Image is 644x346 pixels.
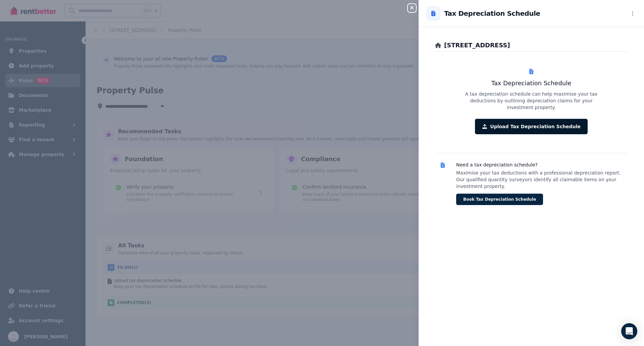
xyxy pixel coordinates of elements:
[456,161,628,168] h3: Need a tax depreciation schedule?
[621,323,637,339] div: Open Intercom Messenger
[444,9,540,18] h2: Tax Depreciation Schedule
[456,194,543,205] button: Book Tax Depreciation Schedule
[629,9,636,17] button: More options
[475,119,587,134] button: Upload Tax Depreciation Schedule
[456,91,606,111] p: A tax depreciation schedule can help maximise your tax deductions by outlining depreciation claim...
[444,41,510,50] h2: [STREET_ADDRESS]
[435,79,628,88] h3: Tax Depreciation Schedule
[456,169,628,190] p: Maximise your tax deductions with a professional depreciation report. Our qualified quantity surv...
[456,196,543,202] a: Book Tax Depreciation Schedule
